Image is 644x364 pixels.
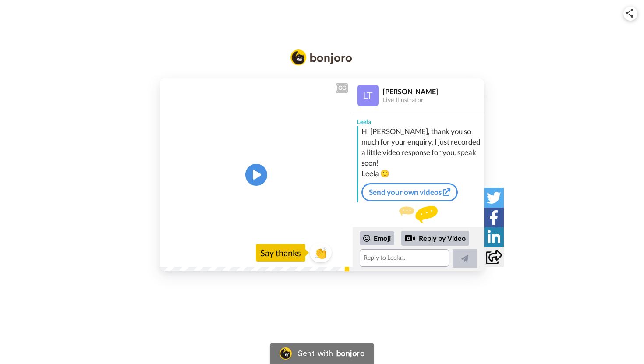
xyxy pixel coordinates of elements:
[188,249,203,260] span: 0:50
[183,249,186,260] span: /
[383,87,484,95] div: [PERSON_NAME]
[360,231,394,245] div: Emoji
[290,49,352,65] img: Bonjoro Logo
[353,113,484,126] div: Leela
[353,206,484,238] div: Send Leela a reply.
[357,85,379,106] img: Profile Image
[336,250,345,259] img: Full screen
[336,84,347,92] div: CC
[361,126,482,179] div: Hi [PERSON_NAME], thank you so much for your enquiry, I just recorded a little video response for...
[383,96,484,104] div: Live Illustrator
[361,183,458,201] a: Send your own videos
[405,233,415,244] div: Reply by Video
[310,246,332,260] span: 👏
[310,243,332,262] button: 👏
[399,206,438,223] img: message.svg
[626,9,633,18] img: ic_share.svg
[401,231,469,246] div: Reply by Video
[166,249,181,260] span: 0:00
[256,244,305,262] div: Say thanks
